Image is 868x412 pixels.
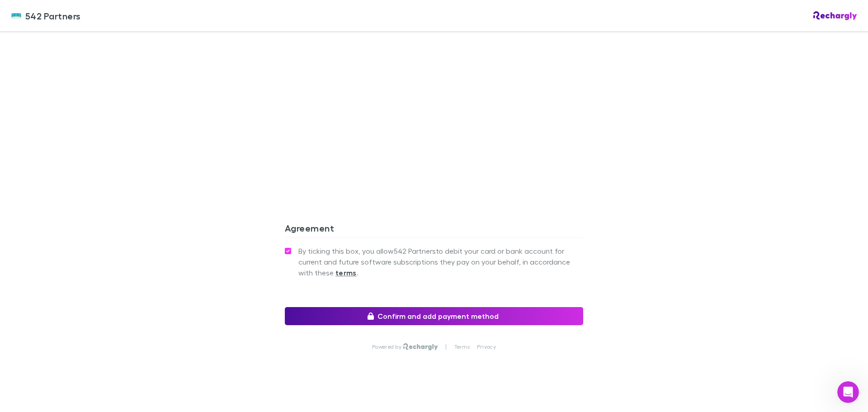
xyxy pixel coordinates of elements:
[837,381,859,403] iframe: Intercom live chat
[813,11,857,20] img: Rechargly Logo
[285,223,583,237] h3: Agreement
[454,343,470,350] a: Terms
[445,343,447,350] p: |
[403,343,438,350] img: Rechargly Logo
[477,343,496,350] a: Privacy
[372,343,403,350] p: Powered by
[285,307,583,325] button: Confirm and add payment method
[335,268,357,277] strong: terms
[25,9,81,23] span: 542 Partners
[298,246,583,278] span: By ticking this box, you allow 542 Partners to debit your card or bank account for current and fu...
[11,10,22,21] img: 542 Partners's Logo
